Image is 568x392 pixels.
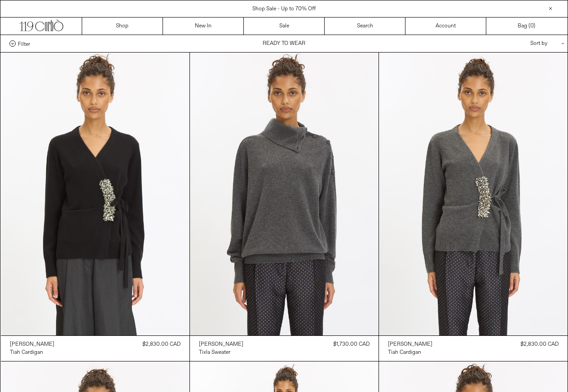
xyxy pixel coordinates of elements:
[199,341,243,348] div: [PERSON_NAME]
[388,348,432,357] a: Tiah Cardigan
[82,18,163,35] a: Shop
[520,340,559,348] div: $2,830.00 CAD
[325,18,405,35] a: Search
[199,340,243,348] a: [PERSON_NAME]
[190,53,379,335] img: Dries Van Noten Tixla Sweater in dark grey
[199,348,243,357] a: Tixla Sweater
[388,349,421,357] div: Tiah Cardigan
[388,341,432,348] div: [PERSON_NAME]
[530,22,533,30] span: 0
[486,18,567,35] a: Bag ()
[142,340,181,348] div: $2,830.00 CAD
[530,22,535,30] span: )
[10,348,54,357] a: Tiah Cardigan
[244,18,325,35] a: Sale
[333,340,370,348] div: $1,730.00 CAD
[388,340,432,348] a: [PERSON_NAME]
[10,349,43,357] div: Tiah Cardigan
[163,18,244,35] a: New In
[478,35,559,52] div: Sort by
[405,18,486,35] a: Account
[10,340,54,348] a: [PERSON_NAME]
[10,341,54,348] div: [PERSON_NAME]
[1,53,189,335] img: Dries Van Noten Tiah Cardigan in black
[199,349,230,357] div: Tixla Sweater
[18,40,30,47] span: Filter
[379,53,568,335] img: Dries Van Noten Tiah Cardigan in dark grey
[252,5,316,13] a: Shop Sale - Up to 70% Off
